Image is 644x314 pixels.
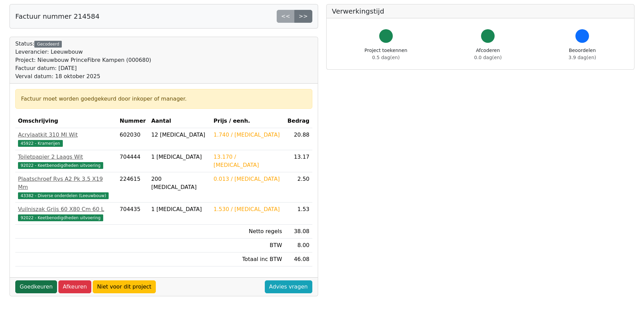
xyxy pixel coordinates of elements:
[58,280,91,293] a: Afkeuren
[15,64,151,72] div: Factuur datum: [DATE]
[148,114,211,128] th: Aantal
[285,225,312,239] td: 38.08
[365,47,407,61] div: Project toekennen
[18,175,114,199] a: Plaatschroef Rvs A2 Pk 3.5 X19 Mm43382 - Diverse onderdelen (Leeuwbouw)
[285,150,312,172] td: 13.17
[117,172,149,203] td: 224615
[285,203,312,225] td: 1.53
[214,175,282,183] div: 0.013 / [MEDICAL_DATA]
[15,56,151,64] div: Project: Nieuwbouw PrinceFibre Kampen (000680)
[474,55,502,60] span: 0.0 dag(en)
[294,10,312,23] a: >>
[211,225,285,239] td: Netto regels
[34,41,62,48] div: Gecodeerd
[214,153,282,169] div: 13.170 / [MEDICAL_DATA]
[15,40,151,81] div: Status:
[18,140,63,147] span: 45922 - Kramerijen
[211,252,285,266] td: Totaal inc BTW
[18,162,103,169] span: 92022 - Keetbenodigdheden uitvoering
[285,239,312,252] td: 8.00
[332,7,629,15] h5: Verwerkingstijd
[117,128,149,150] td: 602030
[285,252,312,266] td: 46.08
[15,48,151,56] div: Leverancier: Leeuwbouw
[214,131,282,139] div: 1.740 / [MEDICAL_DATA]
[285,172,312,203] td: 2.50
[117,203,149,225] td: 704435
[93,280,156,293] a: Niet voor dit project
[15,72,151,81] div: Verval datum: 18 oktober 2025
[18,192,109,199] span: 43382 - Diverse onderdelen (Leeuwbouw)
[569,55,596,60] span: 3.9 dag(en)
[21,95,307,103] div: Factuur moet worden goedgekeurd door inkoper of manager.
[18,131,114,139] div: Acrylaatkit 310 Ml Wit
[372,55,400,60] span: 0.5 dag(en)
[18,153,114,169] a: Toiletpapier 2 Laags Wit92022 - Keetbenodigdheden uitvoering
[18,214,103,221] span: 92022 - Keetbenodigdheden uitvoering
[211,114,285,128] th: Prijs / eenh.
[474,47,502,61] div: Afcoderen
[151,153,208,161] div: 1 [MEDICAL_DATA]
[18,205,114,222] a: Vuilniszak Grijs 60 X80 Cm 60 L92022 - Keetbenodigdheden uitvoering
[117,114,149,128] th: Nummer
[15,280,57,293] a: Goedkeuren
[151,205,208,213] div: 1 [MEDICAL_DATA]
[214,205,282,213] div: 1.530 / [MEDICAL_DATA]
[151,131,208,139] div: 12 [MEDICAL_DATA]
[18,205,114,213] div: Vuilniszak Grijs 60 X80 Cm 60 L
[211,239,285,252] td: BTW
[265,280,312,293] a: Advies vragen
[18,131,114,147] a: Acrylaatkit 310 Ml Wit45922 - Kramerijen
[117,150,149,172] td: 704444
[18,153,114,161] div: Toiletpapier 2 Laags Wit
[151,175,208,191] div: 200 [MEDICAL_DATA]
[15,114,117,128] th: Omschrijving
[15,12,99,20] h5: Factuur nummer 214584
[285,128,312,150] td: 20.88
[18,175,114,191] div: Plaatschroef Rvs A2 Pk 3.5 X19 Mm
[569,47,596,61] div: Beoordelen
[285,114,312,128] th: Bedrag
